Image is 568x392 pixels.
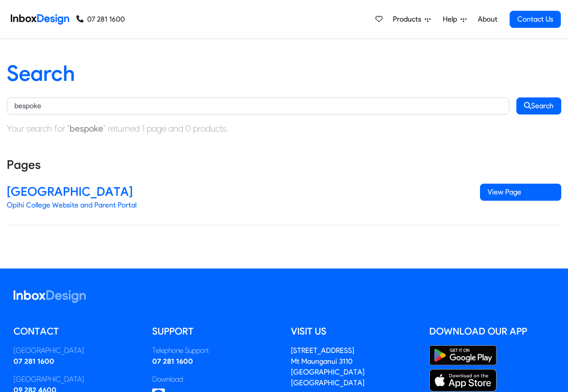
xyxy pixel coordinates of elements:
[13,374,139,385] div: [GEOGRAPHIC_DATA]
[152,357,193,366] a: 07 281 1600
[429,345,497,366] img: Google Play Store
[7,61,561,87] h1: Search
[7,200,467,211] p: Opihi College Website and Parent Portal
[7,97,509,115] input: Keywords
[291,346,365,387] address: [STREET_ADDRESS] Mt Maunganui 3110 [GEOGRAPHIC_DATA] [GEOGRAPHIC_DATA]
[13,345,139,356] div: [GEOGRAPHIC_DATA]
[7,157,561,173] h4: Pages
[389,10,434,28] a: Products
[13,290,86,303] img: logo_inboxdesign_white.svg
[291,346,365,387] a: [STREET_ADDRESS]Mt Maunganui 3110[GEOGRAPHIC_DATA][GEOGRAPHIC_DATA]
[429,369,497,392] img: Apple App Store
[7,176,561,225] a: [GEOGRAPHIC_DATA] Opihi College Website and Parent Portal View Page
[76,14,125,25] a: 07 281 1600
[291,325,416,338] h5: Visit us
[516,97,561,115] button: Search
[429,325,555,338] h5: Download our App
[13,357,54,366] a: 07 281 1600
[480,184,561,201] span: View Page
[152,345,277,356] div: Telephone Support
[152,325,277,338] h5: Support
[152,374,277,385] div: Download
[70,123,103,134] strong: bespoke
[7,184,467,200] h4: [GEOGRAPHIC_DATA]
[439,10,470,28] a: Help
[7,122,561,135] p: Your search for " " returned 1 page and 0 products.
[510,11,561,28] a: Contact Us
[393,14,425,25] span: Products
[13,325,139,338] h5: Contact
[475,10,500,28] a: About
[443,14,461,25] span: Help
